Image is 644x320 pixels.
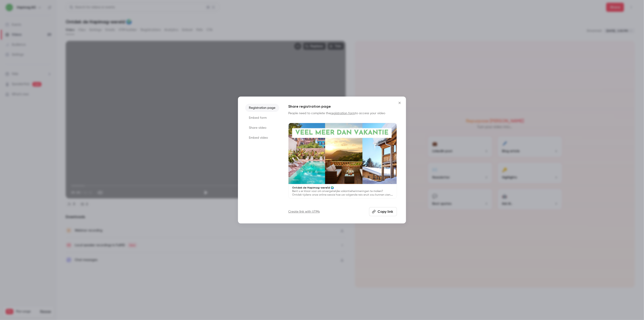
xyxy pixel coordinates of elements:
li: Embed video [245,134,279,142]
li: Registration page [245,104,279,112]
button: Close [395,98,404,107]
p: Ontdek de Hapimag-wereld 🌍 [292,186,393,189]
a: registration form [331,112,355,115]
a: Ontdek de Hapimag-wereld 🌍Bent u er klaar voor om onvergetelijke vakantieherinneringen te maken? ... [288,123,397,199]
h1: Share registration page [288,104,397,109]
p: Bent u er klaar voor om onvergetelijke vakantieherinneringen te maken? Ontdek tijdens onze online... [292,189,393,197]
p: People need to complete the to access your video [288,111,397,116]
button: Copy link [369,207,397,216]
a: Create link with UTMs [288,209,320,214]
li: Embed form [245,114,279,122]
li: Share video [245,124,279,132]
